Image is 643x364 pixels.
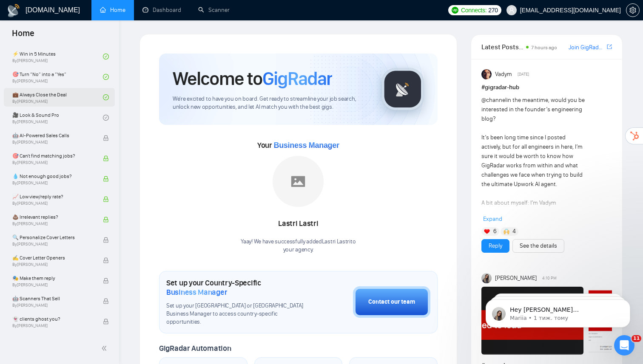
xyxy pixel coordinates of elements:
span: By [PERSON_NAME] [12,242,94,247]
a: searchScanner [198,6,230,14]
span: We're excited to have you on board. Get ready to streamline your job search, unlock new opportuni... [173,95,368,111]
span: Connects: [461,6,487,15]
span: 7 hours ago [531,45,557,51]
button: See the details [512,239,564,253]
span: [PERSON_NAME] [495,274,537,283]
a: See the details [520,241,557,251]
span: By [PERSON_NAME] [12,201,94,206]
span: By [PERSON_NAME] [12,303,94,308]
span: GigRadar Automation [159,344,231,353]
a: 🎥 Look & Sound ProBy[PERSON_NAME] [12,108,103,127]
span: lock [103,135,109,141]
span: lock [103,257,109,263]
p: your agency . [241,246,356,254]
button: setting [626,3,640,17]
span: Your [257,141,339,150]
span: 📈 Low view/reply rate? [12,192,94,201]
span: By [PERSON_NAME] [12,221,94,226]
img: Mariia Heshka [481,273,492,283]
span: lock [103,298,109,304]
span: By [PERSON_NAME] [12,323,94,328]
div: Contact our team [368,297,415,307]
a: dashboardDashboard [142,6,181,14]
span: lock [103,237,109,243]
span: Home [5,27,41,45]
span: Business Manager [273,141,339,150]
span: 4:10 PM [542,274,557,282]
span: double-left [101,344,110,353]
a: 🎯 Turn “No” into a “Yes”By[PERSON_NAME] [12,68,103,86]
span: @channel [481,96,506,104]
a: export [607,43,612,51]
a: ⚡ Win in 5 MinutesBy[PERSON_NAME] [12,47,103,66]
span: check-circle [103,54,109,59]
span: 🎯 Can't find matching jobs? [12,152,94,160]
span: 🔍 Personalize Cover Letters [12,233,94,242]
a: setting [626,7,640,14]
div: Yaay! We have successfully added Lastri Lastri to [241,238,356,254]
img: logo [7,4,20,17]
span: 6 [493,227,497,236]
span: Vadym [495,70,512,79]
img: upwork-logo.png [452,7,458,14]
a: Reply [489,241,502,251]
span: Set up your [GEOGRAPHIC_DATA] or [GEOGRAPHIC_DATA] Business Manager to access country-specific op... [166,302,310,326]
a: Join GigRadar Slack Community [569,43,605,52]
iframe: Intercom notifications повідомлення [473,282,643,341]
span: lock [103,155,109,161]
span: check-circle [103,115,109,121]
span: check-circle [103,94,109,100]
span: By [PERSON_NAME] [12,181,94,186]
p: Message from Mariia, sent 1 тиж. тому [37,33,147,40]
img: gigradar-logo.png [381,68,424,110]
span: export [607,43,612,50]
span: 270 [488,6,498,15]
span: By [PERSON_NAME] [12,282,94,288]
span: By [PERSON_NAME] [12,160,94,165]
iframe: Intercom live chat [614,335,634,356]
span: check-circle [103,74,109,80]
span: 🤖 Scanners That Sell [12,294,94,303]
span: 💩 Irrelevant replies? [12,213,94,221]
span: user [509,7,515,13]
span: [DATE] [518,71,529,78]
a: 💼 Always Close the DealBy[PERSON_NAME] [12,88,103,107]
span: By [PERSON_NAME] [12,262,94,267]
h1: Welcome to [173,67,332,90]
span: Business Manager [166,288,227,297]
span: By [PERSON_NAME] [12,140,94,145]
span: lock [103,176,109,182]
span: lock [103,196,109,202]
button: Reply [481,239,509,253]
span: 11 [632,335,641,342]
span: Hey [PERSON_NAME][EMAIL_ADDRESS][DOMAIN_NAME], Looks like your Upwork agency Akveo - Here to buil... [37,25,147,150]
span: 👻 clients ghost you? [12,315,94,323]
span: 💧 Not enough good jobs? [12,172,94,181]
span: 4 [512,227,516,236]
img: Vadym [481,69,492,79]
span: Latest Posts from the GigRadar Community [481,42,524,52]
span: 🎭 Make them reply [12,274,94,282]
span: lock [103,217,109,223]
a: homeHome [100,6,125,14]
h1: Set up your Country-Specific [166,278,310,297]
button: Contact our team [353,286,430,318]
span: lock [103,278,109,284]
div: Lastri Lastri [241,217,356,231]
span: lock [103,319,109,324]
span: 🤖 AI-Powered Sales Calls [12,131,94,140]
img: placeholder.png [273,156,324,207]
span: setting [626,7,639,14]
img: 🙌 [504,229,509,234]
img: ❤️ [484,229,490,234]
h1: # gigradar-hub [481,83,612,92]
span: GigRadar [262,67,332,90]
span: ✍️ Cover Letter Openers [12,254,94,262]
span: Expand [483,215,502,223]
